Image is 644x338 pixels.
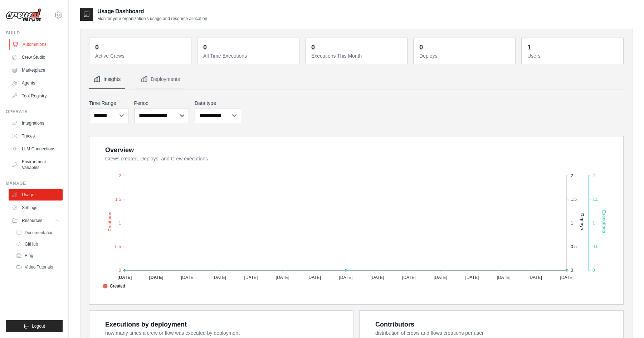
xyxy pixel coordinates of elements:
a: Crew Studio [9,52,63,63]
a: Traces [9,130,63,142]
tspan: 2 [571,173,573,178]
span: Created [103,283,125,289]
img: Logo [6,8,42,22]
div: 0 [95,42,99,52]
tspan: 2 [119,173,121,178]
tspan: [DATE] [465,275,479,280]
span: Logout [32,323,45,329]
a: Video Tutorials [13,262,63,272]
span: GitHub [25,241,38,247]
tspan: 2 [592,173,595,178]
span: Blog [25,253,33,259]
tspan: [DATE] [213,275,226,280]
tspan: 0 [119,268,121,273]
div: 0 [203,42,207,52]
tspan: [DATE] [434,275,447,280]
span: Video Tutorials [25,264,53,270]
a: Environment Variables [9,156,63,173]
a: Integrations [9,117,63,129]
tspan: 1 [119,221,121,226]
a: Usage [9,189,63,201]
tspan: [DATE] [497,275,511,280]
p: Monitor your organization's usage and resource allocation [97,16,207,21]
tspan: [DATE] [560,275,574,280]
tspan: [DATE] [244,275,258,280]
text: Executions [601,210,606,233]
text: Deploys [580,213,585,230]
dt: Active Crews [95,52,187,59]
tspan: [DATE] [181,275,195,280]
label: Time Range [89,100,128,107]
button: Logout [6,320,63,332]
div: Executions by deployment [105,319,187,329]
tspan: 0.5 [115,244,121,249]
div: Overview [105,145,134,155]
tspan: [DATE] [149,275,164,280]
span: Documentation [25,230,54,236]
tspan: 0 [592,268,595,273]
button: Insights [89,70,125,89]
tspan: 1.5 [115,197,121,202]
tspan: 1.5 [592,197,599,202]
tspan: 0.5 [571,244,577,249]
tspan: 1.5 [571,197,577,202]
dt: Executions This Month [311,52,403,59]
span: Resources [22,218,42,223]
dt: All Time Executions [203,52,295,59]
tspan: [DATE] [276,275,289,280]
tspan: [DATE] [307,275,321,280]
button: Resources [9,215,63,226]
div: Operate [6,109,63,115]
div: Manage [6,180,63,186]
button: Deployments [136,70,184,89]
a: Blog [13,251,63,261]
a: GitHub [13,239,63,249]
tspan: 0 [571,268,573,273]
div: Contributors [375,319,414,329]
a: Settings [9,202,63,213]
dt: Users [527,52,619,59]
div: 0 [419,42,423,52]
tspan: [DATE] [371,275,384,280]
a: Marketplace [9,64,63,76]
dt: how many times a crew or flow was executed by deployment [105,329,345,337]
a: Documentation [13,228,63,238]
dt: Crews created, Deploys, and Crew executions [105,155,615,162]
tspan: 0.5 [592,244,599,249]
tspan: [DATE] [339,275,352,280]
nav: Tabs [89,70,624,89]
a: Automations [9,39,63,50]
label: Data type [195,100,241,107]
a: LLM Connections [9,143,63,155]
tspan: [DATE] [402,275,416,280]
div: 1 [527,42,531,52]
tspan: [DATE] [117,275,132,280]
dt: Deploys [419,52,511,59]
div: 0 [311,42,315,52]
label: Period [134,100,189,107]
tspan: 1 [571,221,573,226]
tspan: 1 [592,221,595,226]
a: Tool Registry [9,90,63,102]
a: Agents [9,77,63,89]
div: Build [6,30,63,36]
tspan: [DATE] [528,275,542,280]
h2: Usage Dashboard [97,7,207,16]
dt: distribution of crews and flows creations per user [375,329,615,337]
text: Creations [107,212,112,232]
